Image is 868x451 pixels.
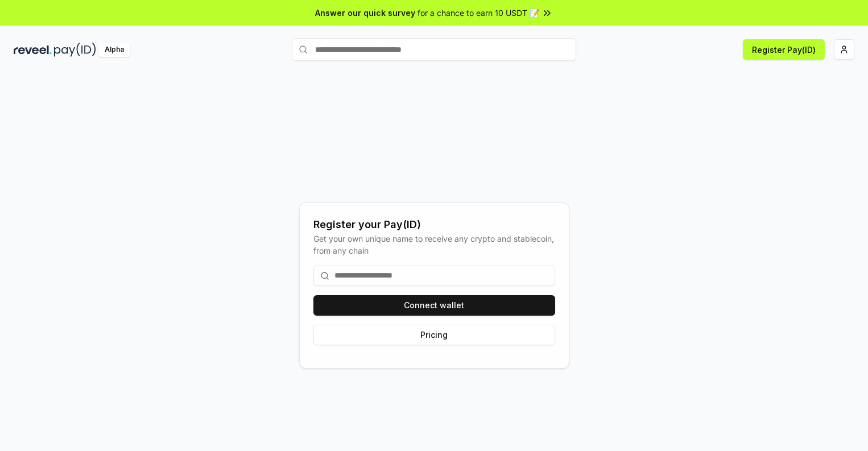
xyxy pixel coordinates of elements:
div: Get your own unique name to receive any crypto and stablecoin, from any chain [313,233,555,256]
span: Answer our quick survey [315,7,415,19]
img: pay_id [54,43,96,57]
img: reveel_dark [14,43,52,57]
button: Pricing [313,325,555,345]
button: Register Pay(ID) [743,39,825,60]
div: Register your Pay(ID) [313,217,555,233]
span: for a chance to earn 10 USDT 📝 [418,7,539,19]
button: Connect wallet [313,295,555,316]
div: Alpha [98,43,130,57]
